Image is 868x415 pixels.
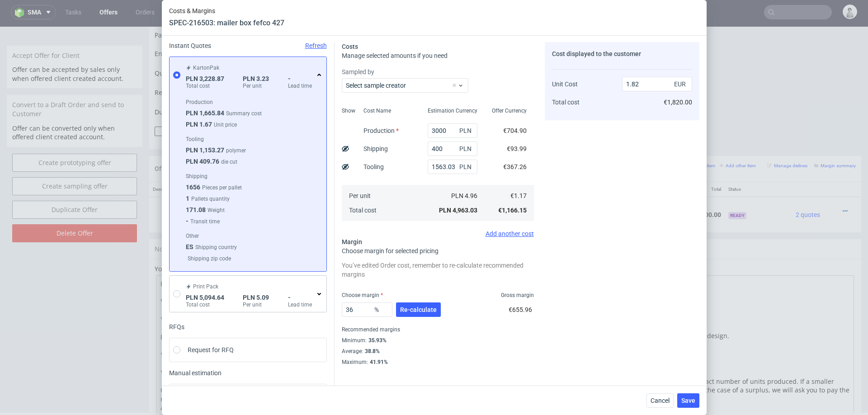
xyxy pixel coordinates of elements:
[200,184,242,191] label: Pieces per pallet
[186,158,219,165] span: PLN 409.76
[188,345,234,354] span: Request for RFQ
[186,206,206,213] span: 171.08
[646,393,674,408] button: Cancel
[241,238,273,246] a: markdown
[428,123,477,138] input: 0.00
[651,397,670,404] span: Cancel
[243,301,269,308] label: Per unit
[428,107,477,114] span: Estimation Currency
[186,301,224,308] label: Total cost
[681,397,695,404] span: Save
[155,21,290,39] td: Enable flexible payments
[451,192,477,199] span: PLN 4.96
[288,82,312,90] label: Lead time
[7,68,142,97] div: Convert to a Draft Order and send to Customer
[604,170,665,206] td: €0.00
[234,24,241,31] img: Hokodo
[677,393,699,408] button: Save
[155,100,276,109] button: Force CRM resync
[604,156,665,170] th: Dependencies
[672,78,690,90] span: EUR
[342,43,358,50] span: Costs
[169,42,327,49] div: Instant Quotes
[665,170,725,206] td: €1,000.00
[503,163,527,170] span: €367.26
[186,109,224,117] span: PLN 1,665.84
[305,42,327,49] span: Refresh
[458,142,476,155] span: PLN
[247,156,296,170] th: ID
[342,302,392,317] input: 0.00
[186,195,189,202] span: 1
[243,294,269,301] span: PLN 5.09
[169,7,284,14] span: Costs & Margins
[465,170,501,206] td: 1000
[560,137,602,141] small: Add PIM line item
[186,255,231,262] label: Shipping zip code
[342,52,448,59] span: Manage selected amounts if you need
[363,127,399,134] label: Production
[492,107,527,114] span: Offer Currency
[501,170,544,206] td: €1.00
[243,82,269,90] label: Per unit
[346,82,406,89] label: Select sample creator
[720,137,756,141] small: Add other item
[368,358,388,366] div: 41.91%
[298,79,486,92] input: Only numbers
[458,124,476,137] span: PLN
[342,259,534,281] div: You’ve edited Order cost, remember to re-calculate recommended margins
[428,160,477,174] input: 0.00
[224,110,262,117] label: Summary cost
[250,184,272,192] strong: 770747
[439,207,477,214] span: PLN 4,963.03
[544,170,604,206] td: €1,000.00
[12,151,137,169] a: Create sampling offer
[149,156,247,170] th: Design
[767,137,807,141] small: Manage dielines
[400,307,437,313] span: Re-calculate
[189,196,230,202] label: Pallets quantity
[342,292,383,298] label: Choose margin
[458,160,476,173] span: PLN
[465,156,501,170] th: Quant.
[373,303,391,316] span: %
[317,194,336,201] a: CBMB-1
[155,60,290,78] td: Reorder
[12,38,137,56] p: Offer can be accepted by sales only when offered client created account.
[12,97,137,115] p: Offer can be converted only when offered client created account.
[349,192,371,199] span: Per unit
[552,80,578,88] span: Unit Cost
[814,137,856,141] small: Margin summary
[342,357,534,366] div: Maximum :
[193,283,218,290] span: Print Pack
[186,82,224,90] label: Total cost
[186,121,212,128] span: PLN 1.67
[288,294,312,301] span: -
[12,198,137,216] input: Delete Offer
[552,99,580,106] span: Total cost
[7,19,142,39] div: Accept Offer for Client
[296,156,465,170] th: Name
[299,194,336,201] span: Source:
[666,137,715,141] small: Add custom line item
[288,301,312,308] label: Lead time
[501,156,544,170] th: Unit Price
[507,145,527,152] span: €93.99
[664,99,692,106] span: €1,820.00
[292,2,493,14] button: Single payment (default)
[665,156,725,170] th: Total
[552,50,641,57] span: Cost displayed to the customer
[342,335,534,346] div: Minimum :
[358,176,391,183] span: SPEC- 216503
[501,292,534,299] span: Gross margin
[349,207,377,214] span: Total cost
[186,217,189,225] span: -
[243,75,269,82] span: PLN 3.23
[169,18,284,28] header: SPEC-216503: mailer box fefco 427
[206,207,225,213] label: Weight
[186,184,200,191] span: 1656
[725,156,770,170] th: Status
[158,177,203,199] img: ico-item-custom-a8f9c3db6a5631ce2f509e228e8b95abde266dc4376634de7b166047de09ff05.png
[155,78,290,99] td: Duplicate of (Offer ID)
[444,100,493,109] input: Save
